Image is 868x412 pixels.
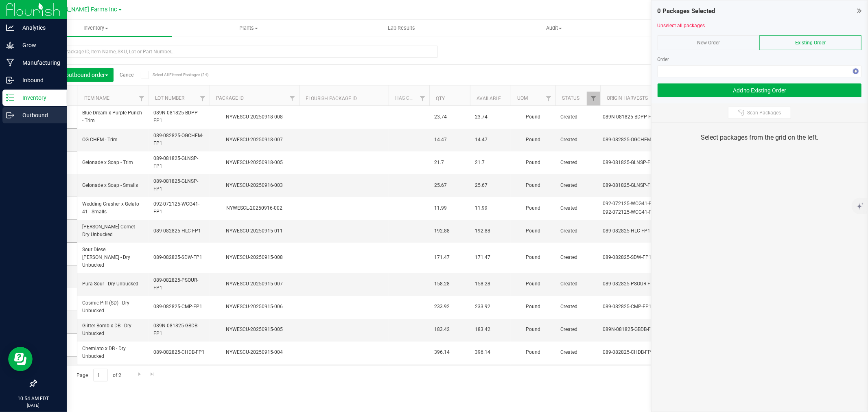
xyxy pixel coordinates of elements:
a: Filter [135,92,149,105]
a: Filter [196,92,210,105]
th: Has COA [389,85,429,106]
a: Status [562,95,579,101]
inline-svg: Inbound [6,76,14,84]
div: Value 1: 089-082825-OGCHEM-FP1 [603,136,679,144]
span: 089-082825-PSOUR-FP1 [153,276,205,292]
span: 092-072125-WCG41-FP1 [153,200,205,216]
button: Add to outbound order [42,68,114,82]
span: 171.47 [434,254,465,261]
a: Go to the next page [133,369,145,380]
div: NYWESCU-20250915-008 [208,254,300,261]
span: 21.7 [434,159,465,167]
span: 089-082825-OGCHEM-FP1 [153,132,205,147]
div: Value 1: 089-082825-CMP-FP1 [603,303,679,311]
span: Page of 2 [70,369,128,381]
span: Sour Diesel [PERSON_NAME] - Dry Unbucked [82,246,144,270]
span: Add to outbound order [48,72,108,78]
span: Gelonade x Soap - Trim [82,159,144,167]
a: Cancel [120,72,135,78]
a: Unselect all packages [658,23,705,28]
span: Audit [478,24,630,32]
span: Created [560,182,595,189]
span: OG CHEM - Trim [82,136,144,144]
span: 192.88 [475,227,506,235]
span: Created [560,348,595,356]
span: Created [560,113,595,121]
div: NYWESCU-20250915-011 [208,227,300,235]
a: Inventory [20,20,172,37]
span: 25.67 [475,182,506,189]
span: Pound [516,227,551,235]
inline-svg: Outbound [6,111,14,119]
a: Filter [416,92,429,105]
p: Inventory [14,93,63,103]
span: 23.74 [434,113,465,121]
span: 21.7 [475,159,506,167]
a: Filter [587,92,600,105]
div: Value 1: 089-081825-GLNSP-FP1 [603,159,679,167]
span: 11.99 [434,204,465,212]
span: 183.42 [475,326,506,333]
span: 396.14 [434,348,465,356]
span: Select All Filtered Packages (24) [153,72,193,77]
span: Created [560,280,595,288]
p: [DATE] [4,402,63,408]
span: Pound [516,136,551,144]
div: Value 2: 092-072125-WCG41-FP1 [603,208,679,216]
span: Pound [516,326,551,333]
span: Created [560,227,595,235]
a: Package ID [216,95,244,101]
span: Pura Sour - Dry Unbucked [82,280,144,288]
span: Created [560,159,595,167]
a: UOM [517,95,528,101]
a: Filter [286,92,299,105]
span: 192.88 [434,227,465,235]
span: Wedding Crasher x Gelato 41 - Smalls [82,200,144,216]
button: Scan Packages [728,107,791,119]
span: 25.67 [434,182,465,189]
div: Value 1: 089N-081825-BDPP-FP1 [603,113,679,121]
div: Value 1: 089-082825-CHDB-FP1 [603,348,679,356]
a: Plants [172,20,325,37]
p: Inbound [14,75,63,85]
span: 089-082825-SDW-FP1 [153,254,205,261]
div: Value 1: 089-082825-PSOUR-FP1 [603,280,679,288]
a: Item Name [83,95,109,101]
a: Go to the last page [146,369,158,380]
span: Pound [516,182,551,189]
inline-svg: Inventory [6,94,14,102]
div: Value 1: 089-082825-SDW-FP1 [603,254,679,261]
span: 14.47 [434,136,465,144]
div: Value 1: 092-072125-WCG41-FP1 [603,200,679,208]
span: 171.47 [475,254,506,261]
a: Lab Results [325,20,478,37]
span: Created [560,254,595,261]
span: Lab Results [377,24,426,32]
inline-svg: Analytics [6,24,14,32]
inline-svg: Manufacturing [6,59,14,67]
div: NYWESCU-20250918-008 [208,113,300,121]
span: Pound [516,204,551,212]
span: Created [560,204,595,212]
div: NYWESCU-20250918-005 [208,159,300,167]
span: Chemlato x DB - Dry Unbucked [82,345,144,360]
span: 233.92 [434,303,465,311]
p: Outbound [14,110,63,120]
button: Add to Existing Order [658,83,861,97]
span: Pound [516,348,551,356]
p: Manufacturing [14,58,63,68]
input: Search Package ID, Item Name, SKU, Lot or Part Number... [36,46,438,58]
span: Pound [516,254,551,261]
p: Grow [14,40,63,50]
span: Scan Packages [747,110,781,116]
span: New Order [697,40,720,46]
div: NYWESCU-20250916-003 [208,182,300,189]
span: 233.92 [475,303,506,311]
inline-svg: Grow [6,41,14,49]
span: Created [560,326,595,333]
span: 23.74 [475,113,506,121]
span: 158.28 [475,280,506,288]
span: NO DATA FOUND [658,65,861,77]
div: NYWESCU-20250915-007 [208,280,300,288]
div: NYWESCU-20250915-006 [208,303,300,311]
